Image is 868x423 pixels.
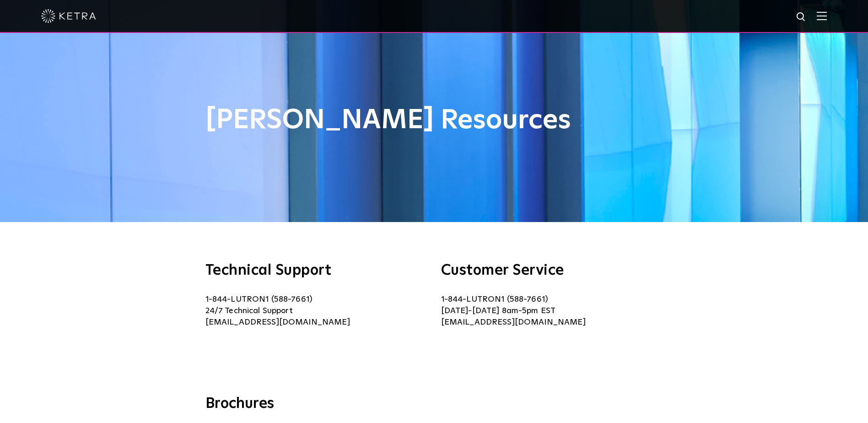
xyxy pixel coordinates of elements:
img: search icon [796,11,807,23]
p: 1-844-LUTRON1 (588-7661) [DATE]-[DATE] 8am-5pm EST [EMAIL_ADDRESS][DOMAIN_NAME] [441,294,663,328]
h3: Brochures [205,395,663,414]
h1: [PERSON_NAME] Resources [205,105,663,136]
img: Hamburger%20Nav.svg [817,11,827,20]
p: 1-844-LUTRON1 (588-7661) 24/7 Technical Support [205,294,427,328]
a: [EMAIL_ADDRESS][DOMAIN_NAME] [205,318,350,326]
img: ketra-logo-2019-white [41,9,96,23]
h3: Technical Support [205,263,427,278]
h3: Customer Service [441,263,663,278]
